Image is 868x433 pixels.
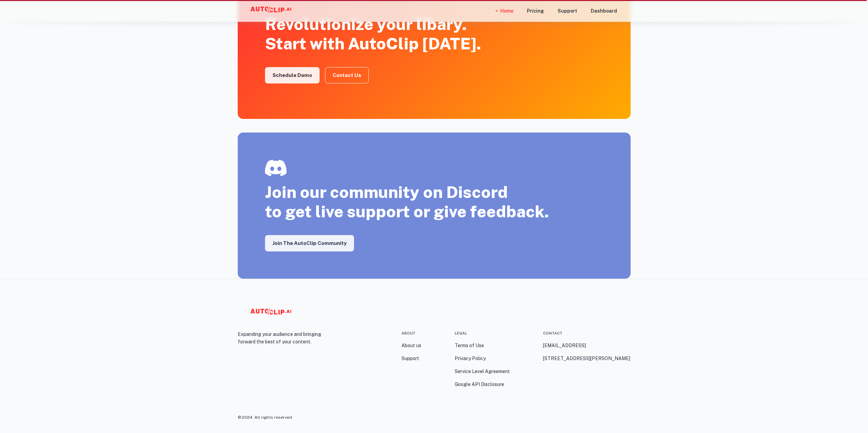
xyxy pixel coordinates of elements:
[543,342,586,349] a: [EMAIL_ADDRESS]
[401,355,419,362] a: Support
[265,235,354,251] a: Join the AutoClip Community
[238,330,336,345] p: Expanding your audience and bringing forward the best of your content.
[455,330,467,336] div: Legal
[455,342,484,349] a: Terms of Use
[265,14,481,53] div: Revolutionize your libary. Start with AutoClip [DATE].
[265,160,549,221] div: Join our community on Discord to get live support or give feedback.
[325,67,369,83] a: Contact Us
[265,160,286,176] img: discord.png
[401,342,421,349] a: About us
[455,368,510,375] a: Service Level Agreement
[455,355,486,362] a: Privacy Policy
[455,381,504,388] a: Google API Disclosure
[543,355,630,362] a: [STREET_ADDRESS][PERSON_NAME]
[401,330,415,336] div: About
[543,330,562,336] div: Contact
[265,67,320,83] a: Schedule Demo
[238,415,631,433] div: © 2024. All rights reserved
